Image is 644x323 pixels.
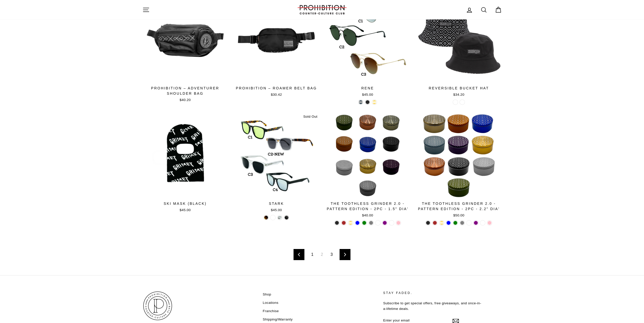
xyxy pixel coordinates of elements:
[142,201,228,206] div: Ski Mask (Black)
[234,86,319,91] div: Prohibition – Roamer Belt Bag
[234,208,319,213] div: $45.00
[383,301,483,312] p: Subscribe to get special offers, free giveaways, and once-in-a-lifetime deals.
[234,92,319,97] div: $30.42
[263,291,271,298] a: Shop
[301,113,319,120] div: Sold Out
[325,92,411,97] div: $45.00
[325,201,411,212] div: The Toothless Grinder 2.0 - Pattern Edition - 2PC - 1.5" Dia'
[263,299,278,307] a: Locations
[416,201,502,212] div: The Toothless Grinder 2.0 - Pattern Edition - 2PC - 2.2" Dia'
[308,251,317,259] a: 1
[325,113,411,220] a: The Toothless Grinder 2.0 - Pattern Edition - 2PC - 1.5" Dia'$40.00
[263,307,279,315] a: Franchise
[142,86,228,96] div: Prohibition – Adventurer Shoulder Bag
[234,113,319,214] a: STARK$45.00
[297,5,347,14] img: PROHIBITION COUNTER-CULTURE CLUB
[142,291,173,321] img: PROHIBITION COUNTER-CULTURE CLUB
[416,86,502,91] div: REVERSIBLE BUCKET HAT
[416,113,502,220] a: The Toothless Grinder 2.0 - Pattern Edition - 2PC - 2.2" Dia'$50.00
[416,213,502,218] div: $50.00
[325,86,411,91] div: RENE
[142,97,228,103] div: $40.20
[234,201,319,206] div: STARK
[416,92,502,97] div: $34.20
[325,213,411,218] div: $40.00
[142,208,228,213] div: $45.00
[327,251,336,259] a: 3
[383,291,483,295] p: STAY FADED.
[142,113,228,214] a: Ski Mask (Black)$45.00
[318,251,326,259] span: 2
